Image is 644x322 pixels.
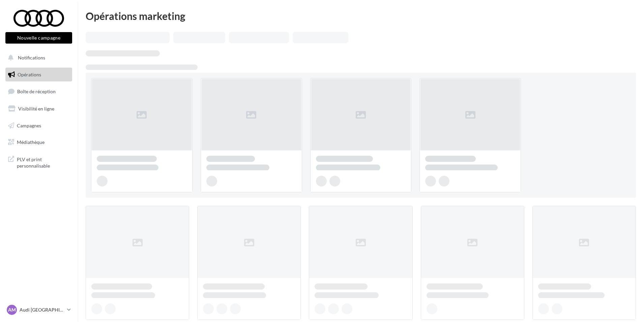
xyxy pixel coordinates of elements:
button: Nouvelle campagne [5,32,72,44]
p: Audi [GEOGRAPHIC_DATA] [20,306,64,313]
a: Boîte de réception [4,84,74,99]
a: PLV et print personnalisable [4,152,74,172]
div: Opérations marketing [86,11,636,21]
a: AM Audi [GEOGRAPHIC_DATA] [5,303,72,316]
a: Opérations [4,68,74,82]
span: AM [8,306,16,313]
span: Boîte de réception [17,89,56,94]
span: Médiathèque [17,139,45,145]
span: Notifications [18,55,45,60]
span: Campagnes [17,122,41,128]
span: PLV et print personnalisable [17,155,69,169]
a: Campagnes [4,119,74,133]
span: Opérations [18,72,41,77]
a: Visibilité en ligne [4,102,74,116]
span: Visibilité en ligne [18,106,54,112]
a: Médiathèque [4,135,74,149]
button: Notifications [4,51,71,65]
